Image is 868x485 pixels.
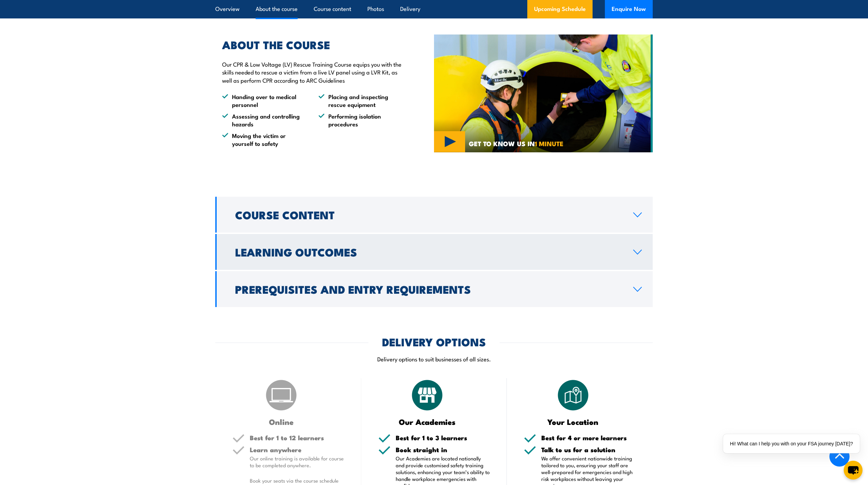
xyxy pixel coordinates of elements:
h5: Best for 1 to 3 learners [396,434,490,441]
li: Placing and inspecting rescue equipment [318,93,403,109]
span: GET TO KNOW US IN [469,140,564,147]
h2: Prerequisites and Entry Requirements [235,284,622,294]
button: chat-button [844,461,863,480]
a: Course Content [215,197,653,233]
h5: Best for 1 to 12 learners [250,434,344,441]
h5: Learn anywhere [250,446,344,453]
strong: 1 MINUTE [535,138,564,148]
h3: Our Academies [378,418,476,426]
h2: Learning Outcomes [235,247,622,257]
h3: Your Location [524,418,622,426]
a: Prerequisites and Entry Requirements [215,271,653,307]
li: Performing isolation procedures [318,112,403,128]
h3: Online [232,418,330,426]
h2: DELIVERY OPTIONS [382,337,486,346]
h2: Course Content [235,210,622,219]
div: Hi! What can I help you with on your FSA journey [DATE]? [723,434,860,453]
h2: ABOUT THE COURSE [222,40,403,49]
h5: Best for 4 or more learners [541,434,636,441]
h5: Book straight in [396,446,490,453]
li: Handing over to medical personnel [222,93,306,109]
p: Our CPR & Low Voltage (LV) Rescue Training Course equips you with the skills needed to rescue a v... [222,60,403,84]
p: Delivery options to suit businesses of all sizes. [215,355,653,363]
li: Assessing and controlling hazards [222,112,306,128]
a: Learning Outcomes [215,234,653,270]
p: Our online training is available for course to be completed anywhere. [250,455,344,469]
li: Moving the victim or yourself to safety [222,131,306,148]
h5: Talk to us for a solution [541,446,636,453]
